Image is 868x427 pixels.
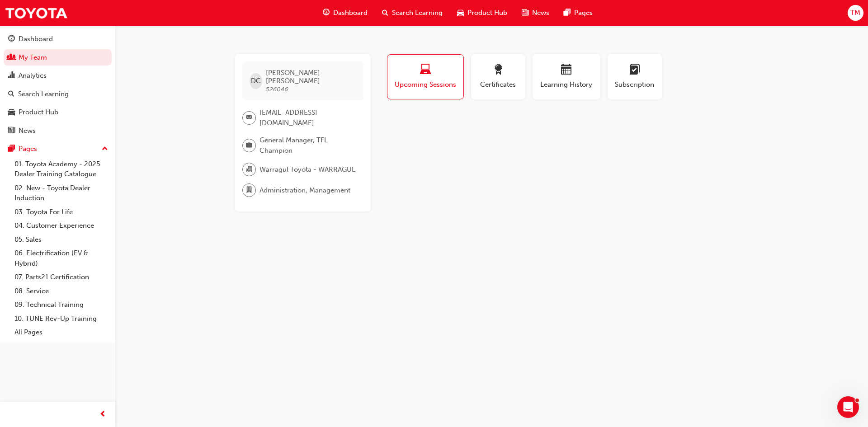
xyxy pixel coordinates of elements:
span: search-icon [8,90,14,99]
button: TM [848,5,863,21]
button: DashboardMy TeamAnalyticsSearch LearningProduct HubNews [4,29,112,141]
span: pages-icon [564,7,571,19]
a: My Team [4,49,112,66]
a: 08. Service [11,284,112,298]
a: All Pages [11,325,112,339]
span: Subscription [614,80,655,90]
a: car-iconProduct Hub [450,4,514,22]
button: Pages [4,141,112,157]
div: Product Hub [19,107,58,117]
div: News [19,126,36,136]
a: pages-iconPages [557,4,600,22]
span: up-icon [102,143,108,155]
a: 05. Sales [11,233,112,247]
a: Dashboard [4,31,112,47]
a: News [4,122,112,139]
span: guage-icon [323,7,330,19]
span: Dashboard [333,8,368,18]
span: DC [251,76,261,86]
div: Pages [19,144,37,154]
span: organisation-icon [246,164,252,175]
span: search-icon [382,7,388,19]
a: 01. Toyota Academy - 2025 Dealer Training Catalogue [11,157,112,181]
span: news-icon [8,127,15,135]
span: award-icon [493,64,504,76]
a: Search Learning [4,86,112,103]
span: department-icon [246,184,252,196]
span: [EMAIL_ADDRESS][DOMAIN_NAME] [259,108,356,128]
span: General Manager, TFL Champion [259,135,356,155]
img: Trak [5,3,68,23]
a: 07. Parts21 Certification [11,270,112,284]
a: 10. TUNE Rev-Up Training [11,312,112,326]
button: Upcoming Sessions [387,54,464,99]
span: car-icon [8,108,15,117]
span: Search Learning [392,8,443,18]
span: 526046 [266,85,288,93]
button: Subscription [608,54,662,99]
span: email-icon [246,112,252,124]
a: Analytics [4,67,112,84]
span: calendar-icon [561,64,572,76]
span: Warragul Toyota - WARRAGUL [259,164,355,175]
span: Product Hub [467,8,507,18]
div: Search Learning [18,89,69,99]
a: Product Hub [4,104,112,121]
span: News [532,8,549,18]
span: learningplan-icon [629,64,640,76]
span: Pages [574,8,593,18]
span: Administration, Management [259,185,350,196]
button: Certificates [471,54,525,99]
span: guage-icon [8,35,15,43]
span: TM [850,8,860,18]
span: briefcase-icon [246,140,252,151]
a: guage-iconDashboard [316,4,375,22]
span: Learning History [539,80,594,90]
span: Certificates [478,80,519,90]
a: 02. New - Toyota Dealer Induction [11,181,112,205]
a: 03. Toyota For Life [11,205,112,219]
span: pages-icon [8,145,15,153]
a: news-iconNews [514,4,557,22]
iframe: Intercom live chat [837,396,859,418]
span: [PERSON_NAME] [PERSON_NAME] [266,69,356,85]
div: Dashboard [19,34,53,44]
button: Learning History [533,54,600,99]
a: 06. Electrification (EV & Hybrid) [11,246,112,270]
span: prev-icon [99,409,106,420]
span: car-icon [457,7,464,19]
span: people-icon [8,54,15,62]
span: chart-icon [8,72,15,80]
a: 04. Customer Experience [11,219,112,233]
span: laptop-icon [420,64,431,76]
span: news-icon [522,7,528,19]
div: Analytics [19,70,47,81]
a: 09. Technical Training [11,298,112,312]
span: Upcoming Sessions [394,80,457,90]
a: search-iconSearch Learning [375,4,450,22]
